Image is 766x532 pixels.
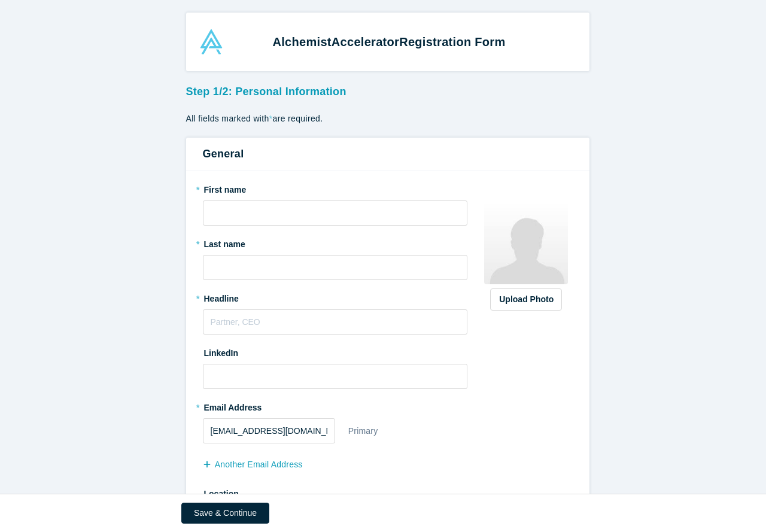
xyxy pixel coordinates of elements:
[199,29,224,54] img: Alchemist Accelerator Logo
[186,80,589,100] h3: Step 1/2: Personal Information
[203,234,468,251] label: Last name
[203,454,315,475] button: another Email Address
[203,146,573,162] h3: General
[348,421,379,442] div: Primary
[499,293,553,306] div: Upload Photo
[484,200,568,284] img: Profile user default
[181,503,269,524] button: Save & Continue
[203,180,468,196] label: First name
[273,35,506,48] strong: Alchemist Registration Form
[203,288,468,305] label: Headline
[203,397,262,414] label: Email Address
[186,113,589,125] p: All fields marked with are required.
[203,309,468,335] input: Partner, CEO
[203,343,239,360] label: LinkedIn
[203,484,468,500] label: Location
[332,35,399,48] span: Accelerator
